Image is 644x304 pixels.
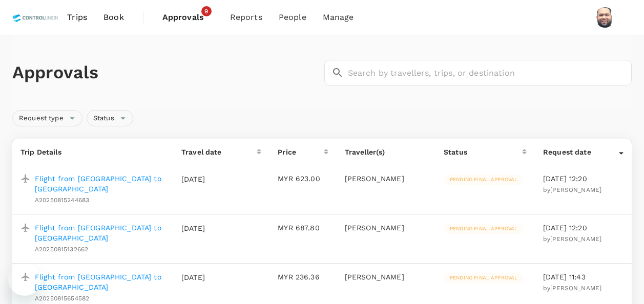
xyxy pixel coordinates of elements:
span: by [543,186,601,193]
p: [DATE] [181,174,238,184]
p: [DATE] [181,223,238,233]
span: Pending final approval [444,176,524,183]
span: Request type [13,114,70,123]
div: Price [278,147,323,157]
img: Muhammad Hariz Bin Abdul Rahman [595,7,615,28]
div: Status [444,147,522,157]
input: Search by travellers, trips, or destination [348,60,632,85]
span: Pending final approval [444,274,524,281]
img: Control Union Malaysia Sdn. Bhd. [12,6,59,29]
iframe: Button to launch messaging window [8,263,41,296]
span: Book [103,11,124,24]
p: MYR 687.80 [278,223,328,233]
span: [PERSON_NAME] [550,285,601,292]
span: by [543,285,601,292]
p: [DATE] 11:43 [543,272,624,282]
div: Request type [12,110,82,126]
span: by [543,235,601,243]
div: Travel date [181,147,257,157]
p: [PERSON_NAME] [345,173,427,184]
p: [PERSON_NAME] [345,272,427,282]
a: Flight from [GEOGRAPHIC_DATA] to [GEOGRAPHIC_DATA] [35,173,165,194]
span: [PERSON_NAME] [550,235,601,243]
a: Flight from [GEOGRAPHIC_DATA] to [GEOGRAPHIC_DATA] [35,223,165,243]
a: Flight from [GEOGRAPHIC_DATA] to [GEOGRAPHIC_DATA] [35,272,165,292]
div: Request date [543,147,619,157]
p: MYR 623.00 [278,173,328,184]
span: 9 [201,6,212,16]
p: Trip Details [20,147,165,157]
span: A20250815654582 [35,295,89,302]
p: [PERSON_NAME] [345,223,427,233]
span: A20250815132662 [35,246,88,253]
div: Status [87,110,133,126]
p: [DATE] 12:20 [543,173,624,184]
p: MYR 236.36 [278,272,328,282]
span: Reports [230,11,262,24]
span: Approvals [162,11,214,24]
span: Pending final approval [444,225,524,232]
h1: Approvals [12,62,320,83]
p: [DATE] 12:20 [543,223,624,233]
span: Status [87,114,120,123]
span: Manage [323,11,354,24]
span: A20250815244683 [35,197,89,204]
span: Trips [67,11,87,24]
span: [PERSON_NAME] [550,186,601,193]
span: People [279,11,306,24]
p: Traveller(s) [345,147,427,157]
p: [DATE] [181,272,238,283]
